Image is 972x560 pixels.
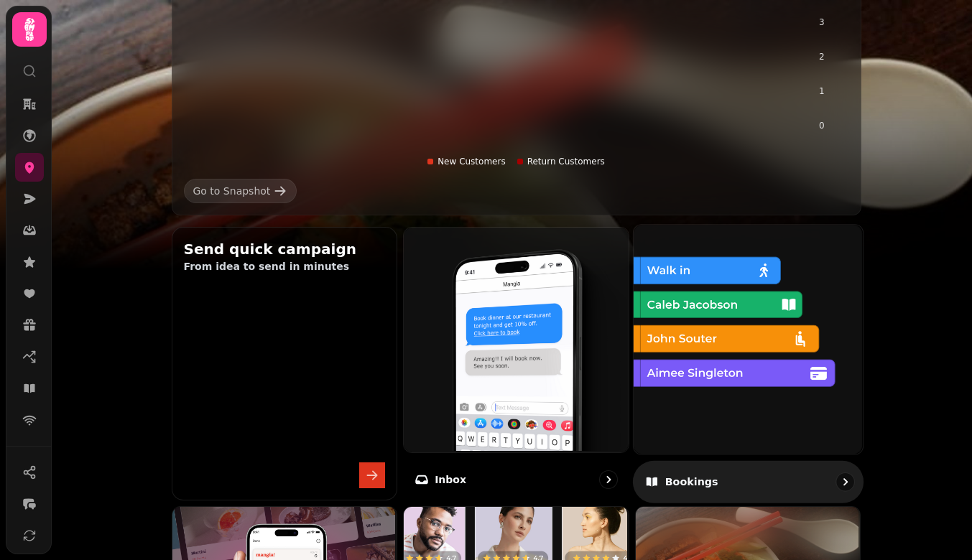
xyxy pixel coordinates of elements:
a: Go to Snapshot [184,179,297,203]
img: Bookings [632,223,861,452]
button: Send quick campaignFrom idea to send in minutes [172,227,398,500]
a: InboxInbox [403,227,629,500]
tspan: 3 [819,17,825,27]
img: Inbox [402,226,627,451]
svg: go to [838,475,852,489]
tspan: 0 [819,121,825,131]
tspan: 2 [819,52,825,62]
p: From idea to send in minutes [184,259,386,274]
p: Bookings [665,475,718,489]
a: BookingsBookings [633,224,864,503]
h2: Send quick campaign [184,239,386,259]
tspan: 1 [819,86,825,96]
div: Go to Snapshot [193,184,271,198]
div: Return Customers [517,156,605,167]
svg: go to [601,472,616,487]
div: New Customers [427,156,506,167]
p: Inbox [435,472,466,487]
